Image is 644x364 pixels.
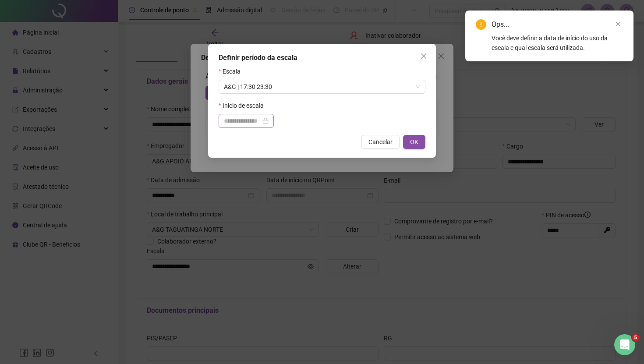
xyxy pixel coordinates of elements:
div: Você deve definir a data de início do uso da escala e qual escala será utilizada. [492,33,623,53]
button: Cancelar [361,135,400,149]
span: close [420,53,427,60]
button: OK [403,135,425,149]
span: 5 [632,334,639,341]
label: Inicio de escala [219,101,269,110]
span: A&G | 17:30 23:30 [224,80,420,93]
iframe: Intercom live chat [614,334,635,355]
span: Cancelar [368,137,393,147]
div: Definir período da escala [219,53,425,63]
button: Close [417,49,431,63]
div: Ops... [492,19,623,30]
a: Close [613,19,623,29]
span: close [615,21,621,27]
span: exclamation-circle [476,19,486,30]
label: Escala [219,67,246,76]
span: OK [410,137,418,147]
